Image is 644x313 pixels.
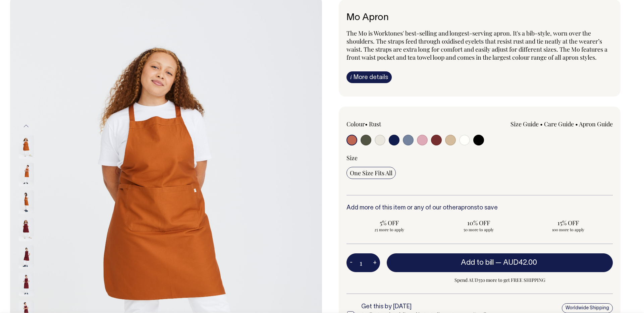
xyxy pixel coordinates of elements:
[529,219,607,227] span: 15% OFF
[350,169,392,177] span: One Size Fits All
[346,217,432,234] input: 5% OFF 25 more to apply
[361,304,492,310] h6: Get this by [DATE]
[370,256,380,269] button: +
[19,190,34,214] img: rust
[575,120,578,128] span: •
[19,135,34,159] img: rust
[503,259,537,266] span: AUD42.00
[19,218,34,241] img: burgundy
[495,259,539,266] span: —
[540,120,543,128] span: •
[19,273,34,296] img: burgundy
[369,120,381,128] label: Rust
[346,205,613,211] h6: Add more of this item or any of our other to save
[439,227,518,232] span: 50 more to apply
[458,205,477,211] a: aprons
[436,217,522,234] input: 10% OFF 50 more to apply
[350,73,352,80] span: i
[544,120,574,128] a: Care Guide
[350,227,429,232] span: 25 more to apply
[346,71,392,83] a: iMore details
[346,256,356,269] button: -
[439,219,518,227] span: 10% OFF
[19,163,34,186] img: rust
[511,120,539,128] a: Size Guide
[350,219,429,227] span: 5% OFF
[461,259,494,266] span: Add to bill
[346,154,613,162] div: Size
[529,227,607,232] span: 100 more to apply
[346,120,453,128] div: Colour
[346,167,396,179] input: One Size Fits All
[346,13,613,23] h1: Mo Apron
[525,217,611,234] input: 15% OFF 100 more to apply
[387,276,613,284] span: Spend AUD350 more to get FREE SHIPPING
[346,29,607,61] span: The Mo is Worktones' best-selling and longest-serving apron. It's a bib-style, worn over the shou...
[19,245,34,269] img: burgundy
[365,120,368,128] span: •
[579,120,613,128] a: Apron Guide
[387,253,613,272] button: Add to bill —AUD42.00
[21,119,31,134] button: Previous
